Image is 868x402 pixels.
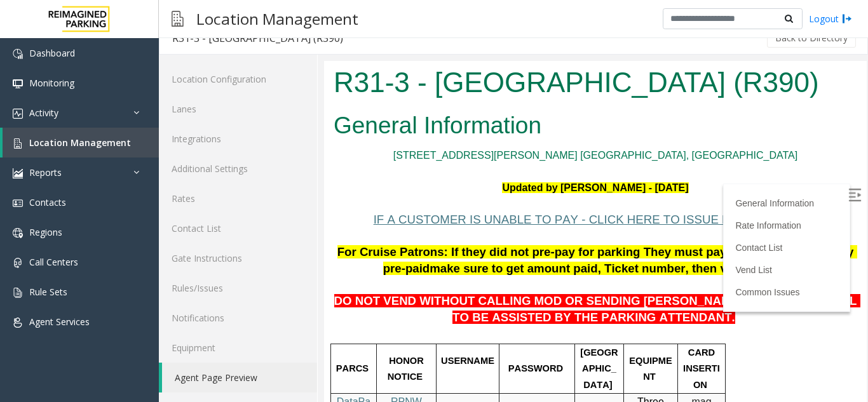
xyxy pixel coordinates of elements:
h1: R31-3 - [GEOGRAPHIC_DATA] (R390) [10,2,533,41]
span: DO NOT VEND WITHOUT CALLING MOD OR SENDING [PERSON_NAME] TO THE 5TH LEVEL TO BE ASSISTED BY THE P... [10,233,536,263]
h2: General Information [10,48,533,81]
img: 'icon' [13,198,23,208]
img: 'icon' [13,138,23,149]
a: Gate Instructions [159,243,317,273]
a: Lanes [159,94,317,124]
a: Location Configuration [159,64,317,94]
a: Location Management [3,128,159,157]
img: 'icon' [13,258,23,268]
span: For Cruise Patrons: If they did not pre-pay for parking They must pay for their Ticket. If they p... [13,184,533,214]
span: Activity [29,107,58,119]
span: PARCS [12,302,44,312]
a: General Information [411,137,490,147]
img: 'icon' [13,79,23,89]
button: Back to Directory [767,29,856,48]
img: 'icon' [13,109,23,119]
a: Common Issues [411,226,475,236]
a: Integrations [159,124,317,154]
span: IF A CUSTOMER IS UNABLE TO PAY - CLICK HERE TO ISSUE HONOR NOTICE [50,152,491,165]
span: Contacts [29,196,66,208]
a: [STREET_ADDRESS][PERSON_NAME] [GEOGRAPHIC_DATA], [GEOGRAPHIC_DATA] [69,89,473,100]
a: Vend List [411,204,448,214]
span: Dashboard [29,47,75,59]
img: 'icon' [13,288,23,298]
span: Location Management [29,137,131,149]
a: Contact List [411,182,458,192]
img: 'icon' [13,49,23,59]
span: PASSWORD [184,302,239,312]
span: Monitoring [29,77,74,89]
img: Open/Close Sidebar Menu [524,128,537,140]
a: Contact List [159,213,317,243]
img: logout [842,12,852,25]
a: Notifications [159,303,317,333]
img: pageIcon [172,3,184,34]
h3: Location Management [190,3,365,34]
span: make sure to get amount paid, Ticket number, then vend them out. [105,201,480,214]
span: Call Centers [29,256,78,268]
span: HONOR NOTICE [64,295,102,321]
img: 'icon' [13,228,23,238]
img: 'icon' [13,168,23,178]
a: Additional Settings [159,154,317,184]
a: IF A CUSTOMER IS UNABLE TO PAY - CLICK HERE TO ISSUE HONOR NOTICE [50,154,491,164]
span: USERNAME [117,295,170,305]
font: Updated by [PERSON_NAME] - [DATE] [178,121,364,132]
span: Regions [29,226,62,238]
span: Reports [29,166,62,178]
a: Agent Page Preview [162,363,317,392]
span: Agent Services [29,316,90,328]
a: Rate Information [411,159,477,170]
a: DataPark [13,335,46,363]
img: 'icon' [13,318,23,328]
a: Logout [809,12,852,25]
a: Equipment [159,333,317,363]
a: Rates [159,184,317,213]
span: EQUIPMENT [305,295,348,321]
span: Rule Sets [29,286,67,298]
span: [GEOGRAPHIC_DATA] [256,286,294,329]
span: CARD INSERTION [359,286,396,329]
a: Rules/Issues [159,273,317,303]
div: R31-3 - [GEOGRAPHIC_DATA] (R390) [172,30,343,46]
